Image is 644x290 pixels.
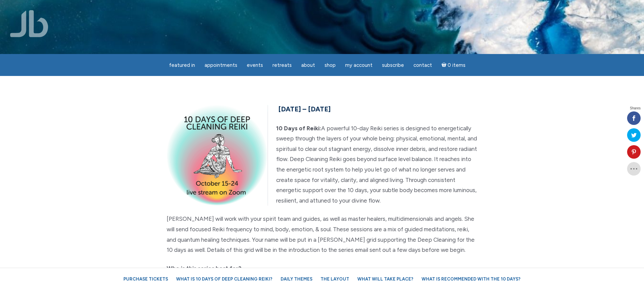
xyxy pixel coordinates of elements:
[409,59,436,72] a: Contact
[120,273,171,285] a: Purchase Tickets
[205,62,237,68] span: Appointments
[317,273,353,285] a: The Layout
[297,59,319,72] a: About
[325,62,336,68] span: Shop
[378,59,408,72] a: Subscribe
[278,105,331,113] span: [DATE] – [DATE]
[167,123,478,206] p: A powerful 10-day Reiki series is designed to energetically sweep through the layers of your whol...
[448,63,466,68] span: 0 items
[173,273,276,285] a: What is 10 Days of Deep Cleaning Reiki?
[169,62,195,68] span: featured in
[382,62,404,68] span: Subscribe
[200,59,241,72] a: Appointments
[413,62,432,68] span: Contact
[243,59,267,72] a: Events
[437,58,470,72] a: Cart0 items
[301,62,315,68] span: About
[354,273,417,285] a: What will take place?
[320,59,340,72] a: Shop
[272,62,292,68] span: Retreats
[341,59,377,72] a: My Account
[630,107,641,110] span: Shares
[165,59,199,72] a: featured in
[276,125,321,132] strong: 10 Days of Reiki:
[268,59,296,72] a: Retreats
[167,214,478,255] p: [PERSON_NAME] will work with your spirit team and guides, as well as master healers, multidimensi...
[442,62,448,68] i: Cart
[345,62,373,68] span: My Account
[10,10,48,37] img: Jamie Butler. The Everyday Medium
[418,273,524,285] a: What is recommended with the 10 Days?
[167,265,241,272] strong: Who is this series best for?
[247,62,263,68] span: Events
[277,273,316,285] a: Daily Themes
